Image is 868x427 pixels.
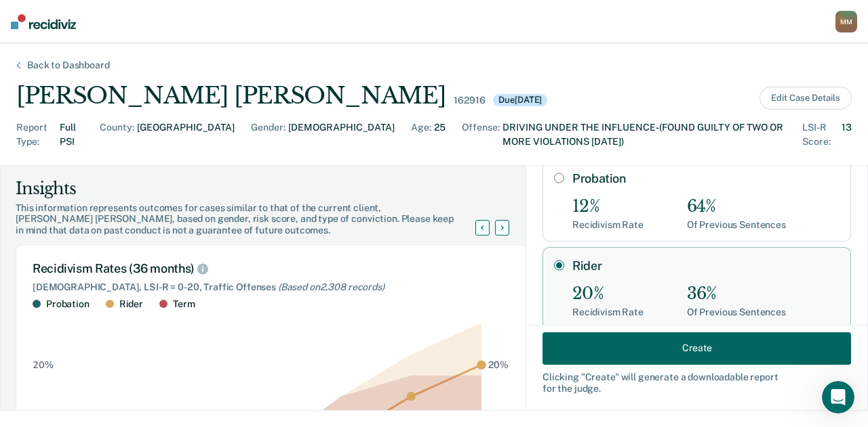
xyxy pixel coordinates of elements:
label: Rider [572,259,840,273]
div: Full PSI [60,120,83,149]
div: 20% [572,284,644,304]
div: Probation [46,298,90,310]
div: Due [DATE] [493,94,547,106]
div: Back to Dashboard [11,60,126,71]
div: Of Previous Sentences [687,307,786,318]
div: Gender : [251,120,285,149]
button: MM [835,11,857,32]
div: Insights [16,178,492,200]
div: Rider [119,298,143,310]
div: Report Type : [16,120,57,149]
div: LSI-R Score : [802,120,839,149]
div: 36% [687,284,786,304]
img: Recidiviz [11,14,76,29]
iframe: Intercom live chat [822,381,854,413]
div: M M [835,11,857,32]
div: Recidivism Rate [572,307,644,318]
div: [GEOGRAPHIC_DATA] [137,120,235,149]
div: 13 [842,120,852,149]
div: Term [173,298,195,310]
div: 25 [434,120,446,149]
div: This information represents outcomes for cases similar to that of the current client, [PERSON_NAM... [16,202,492,236]
div: Age : [411,120,431,149]
div: Offense : [462,120,500,149]
text: 20% [488,359,509,370]
div: Recidivism Rates (36 months) [33,261,510,276]
div: Clicking " Create " will generate a downloadable report for the judge. [542,371,851,394]
button: Create [542,332,851,364]
span: (Based on 2,308 records ) [278,282,384,292]
div: County : [100,120,134,149]
div: [DEMOGRAPHIC_DATA] [288,120,395,149]
div: 162916 [454,95,485,106]
text: 20% [33,359,54,370]
div: 64% [687,197,786,217]
div: [PERSON_NAME] [PERSON_NAME] [16,82,446,110]
div: Recidivism Rate [572,219,644,231]
div: DRIVING UNDER THE INFLUENCE-(FOUND GUILTY OF TWO OR MORE VIOLATIONS [DATE]) [502,120,786,149]
div: 12% [572,197,644,217]
button: Edit Case Details [759,87,852,110]
div: Of Previous Sentences [687,219,786,231]
div: [DEMOGRAPHIC_DATA], LSI-R = 0-20, Traffic Offenses [33,282,510,293]
label: Probation [572,171,840,186]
